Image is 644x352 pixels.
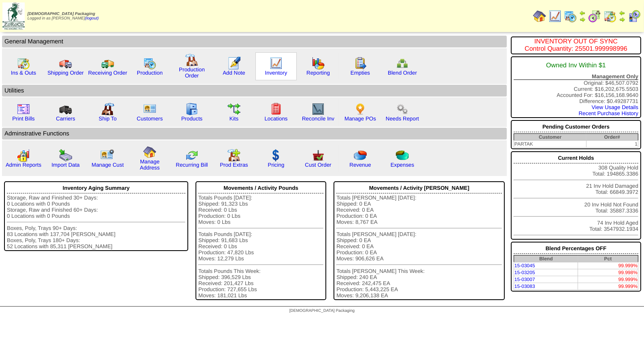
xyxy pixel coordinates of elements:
[85,16,99,21] a: (logout)
[268,162,285,168] a: Pricing
[592,104,638,110] a: View Usage Details
[140,159,160,171] a: Manage Address
[548,10,561,23] img: line_graph.gif
[12,116,35,122] a: Print Bills
[514,243,638,254] div: Blend Percentages OFF
[336,183,502,193] div: Movements / Activity [PERSON_NAME]
[305,162,331,168] a: Cust Order
[185,54,198,67] img: factory.gif
[220,162,248,168] a: Prod Extras
[511,151,641,240] div: 308 Quality Hold Total: 194865.3386 21 Inv Hold Damaged Total: 66849.3972 20 Inv Hold Not Found T...
[270,103,283,116] img: locations.gif
[514,134,586,141] th: Customer
[17,103,30,116] img: invoice2.gif
[354,103,367,116] img: po.png
[181,116,203,122] a: Products
[2,128,507,140] td: Adminstrative Functions
[59,149,72,162] img: import.gif
[143,57,156,70] img: calendarprod.gif
[2,36,507,47] td: General Management
[270,57,283,70] img: line_graph.gif
[533,10,546,23] img: home.gif
[586,134,638,141] th: Order#
[302,116,334,122] a: Reconcile Inv
[28,12,95,16] span: [DEMOGRAPHIC_DATA] Packaging
[88,70,127,76] a: Receiving Order
[227,103,240,116] img: workflow.gif
[11,70,36,76] a: Ins & Outs
[514,58,638,73] div: Owned Inv Within $1
[198,183,323,193] div: Movements / Activity Pounds
[137,116,163,122] a: Customers
[579,10,586,16] img: arrowleft.gif
[354,57,367,70] img: workorder.gif
[306,70,330,76] a: Reporting
[354,149,367,162] img: pie_chart.png
[396,103,409,116] img: workflow.png
[185,103,198,116] img: cabinet.gif
[511,56,641,118] div: Original: $46,507.0792 Current: $16,202,675.5503 Accounted For: $16,156,168.9640 Difference: $0.4...
[604,10,616,23] img: calendarinout.gif
[47,70,84,76] a: Shipping Order
[344,116,376,122] a: Manage POs
[99,116,117,122] a: Ship To
[396,57,409,70] img: network.png
[223,70,245,76] a: Add Note
[17,57,30,70] img: calendarinout.gif
[351,70,370,76] a: Empties
[514,277,535,282] a: 15-03007
[514,141,586,148] td: PARTAK
[7,183,185,193] div: Inventory Aging Summary
[143,146,156,159] img: home.gif
[578,262,638,269] td: 99.999%
[2,85,507,97] td: Utilities
[101,103,114,116] img: factory2.gif
[578,255,638,262] th: Pct
[391,162,414,168] a: Expenses
[56,116,75,122] a: Carriers
[312,57,325,70] img: graph.gif
[514,283,535,289] a: 15-03083
[17,149,30,162] img: graph2.png
[51,162,80,168] a: Import Data
[312,149,325,162] img: cust_order.png
[578,269,638,276] td: 99.998%
[137,70,163,76] a: Production
[2,2,25,30] img: zoroco-logo-small.webp
[388,70,417,76] a: Blend Order
[628,10,641,23] img: calendarcustomer.gif
[6,162,41,168] a: Admin Reports
[264,116,287,122] a: Locations
[586,141,638,148] td: 1
[312,103,325,116] img: line_graph2.gif
[514,270,535,275] a: 15-03205
[143,103,156,116] img: customers.gif
[619,10,625,16] img: arrowleft.gif
[386,116,419,122] a: Needs Report
[289,309,355,313] span: [DEMOGRAPHIC_DATA] Packaging
[514,38,638,53] div: INVENTORY OUT OF SYNC Control Quantity: 25501.999998996
[101,57,114,70] img: truck2.gif
[514,153,638,163] div: Current Holds
[514,263,535,268] a: 15-03045
[176,162,208,168] a: Recurring Bill
[227,57,240,70] img: orders.gif
[514,255,578,262] th: Blend
[578,283,638,290] td: 99.999%
[349,162,371,168] a: Revenue
[198,195,323,298] div: Totals Pounds [DATE]: Shipped: 91,323 Lbs Received: 0 Lbs Production: 0 Lbs Moves: 0 Lbs Totals P...
[588,10,601,23] img: calendarblend.gif
[514,73,638,80] div: Management Only
[396,149,409,162] img: pie_chart2.png
[7,195,185,249] div: Storage, Raw and Finished 30+ Days: 0 Locations with 0 Pounds Storage, Raw and Finished 60+ Days:...
[579,16,586,23] img: arrowright.gif
[59,103,72,116] img: truck3.gif
[179,67,205,79] a: Production Order
[91,162,123,168] a: Manage Cust
[564,10,577,23] img: calendarprod.gif
[619,16,625,23] img: arrowright.gif
[28,12,99,21] span: Logged in as [PERSON_NAME]
[579,110,638,116] a: Recent Purchase History
[265,70,287,76] a: Inventory
[270,149,283,162] img: dollar.gif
